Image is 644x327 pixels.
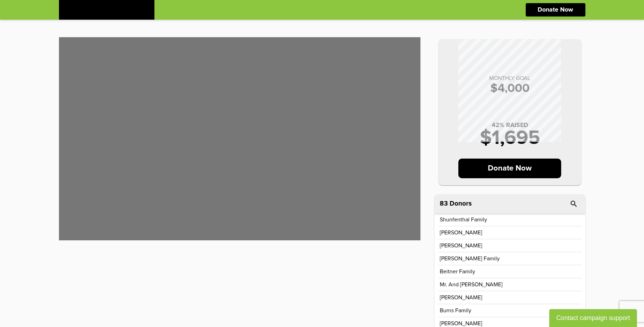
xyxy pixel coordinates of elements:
[440,200,448,207] span: 83
[440,243,482,248] p: [PERSON_NAME]
[59,37,420,240] img: sHfyl5CMYm
[458,159,561,178] p: Donate Now
[440,282,503,287] p: Mr. and [PERSON_NAME]
[440,269,475,274] p: Beitner Family
[570,200,578,208] i: search
[440,295,482,300] p: [PERSON_NAME]
[440,321,482,326] p: [PERSON_NAME]
[62,4,151,16] img: logonobg
[440,308,471,313] p: Burns Family
[440,217,487,222] p: Shunfenthal Family
[549,309,637,327] button: Contact campaign support
[450,200,472,207] p: Donors
[538,7,573,13] p: Donate Now
[440,256,500,261] p: [PERSON_NAME] Family
[440,230,482,235] p: [PERSON_NAME]
[446,82,574,94] p: $
[446,75,574,81] p: MONTHLY GOAL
